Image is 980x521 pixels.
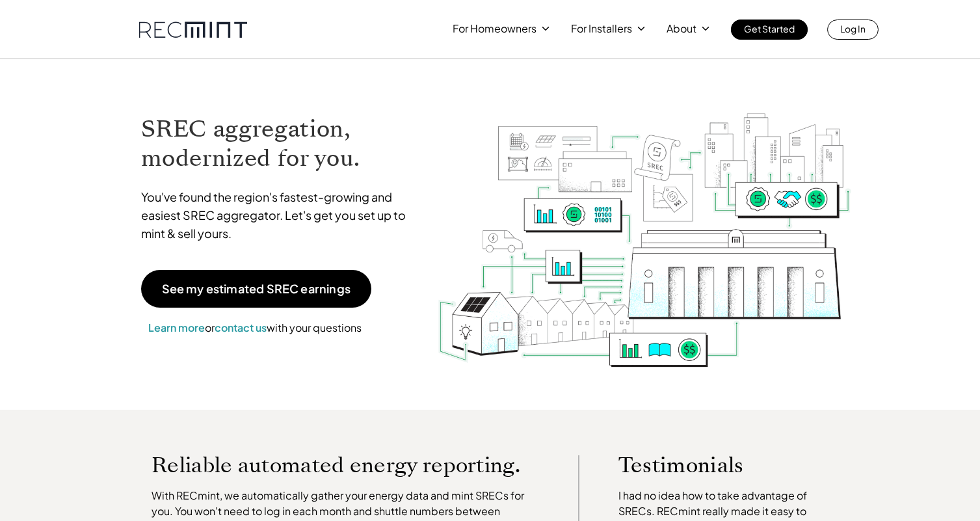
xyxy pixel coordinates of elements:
a: See my estimated SREC earnings [141,270,371,308]
a: Log In [827,20,879,40]
a: Learn more [148,321,205,334]
a: Get Started [731,20,808,40]
p: See my estimated SREC earnings [162,283,351,295]
p: About [667,20,696,38]
img: RECmint value cycle [437,79,852,371]
p: You've found the region's fastest-growing and easiest SREC aggregator. Let's get you set up to mi... [141,188,418,243]
p: Log In [840,20,866,38]
p: Get Started [744,20,795,38]
h1: SREC aggregation, modernized for you. [141,114,418,173]
p: Testimonials [618,455,812,475]
p: or with your questions [141,319,369,336]
a: contact us [215,321,267,334]
p: Reliable automated energy reporting. [152,455,539,475]
p: For Installers [571,20,632,38]
p: For Homeowners [453,20,536,38]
